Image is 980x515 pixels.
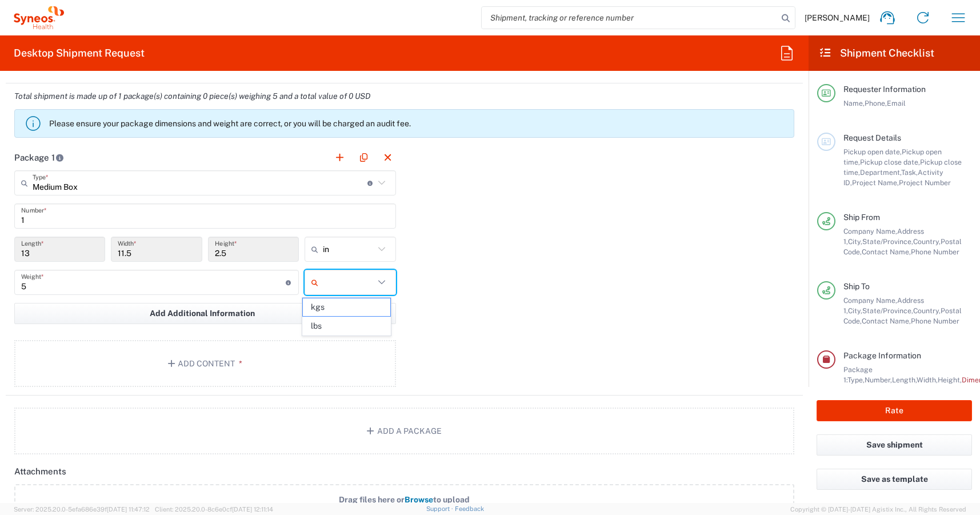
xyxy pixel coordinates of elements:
span: lbs [303,317,391,335]
span: Phone, [865,99,887,107]
em: Total shipment is made up of 1 package(s) containing 0 piece(s) weighing 5 and a total value of 0... [6,91,379,101]
span: [DATE] 12:11:14 [232,506,273,513]
span: Number, [865,376,892,384]
button: Rate [817,400,972,421]
span: Company Name, [843,296,897,305]
button: Add a Package [14,408,794,454]
span: Package Information [843,351,921,360]
a: Feedback [455,505,484,512]
span: Height, [938,376,962,384]
span: Project Number [899,178,951,187]
span: Contact Name, [862,317,911,325]
span: Country, [913,306,941,315]
button: Add Additional Information [14,303,396,324]
input: Shipment, tracking or reference number [482,7,778,29]
span: Department, [860,168,901,177]
h2: Attachments [14,466,66,477]
span: Package 1: [843,365,873,384]
span: City, [848,237,862,246]
span: Requester Information [843,85,926,94]
span: Client: 2025.20.0-8c6e0cf [155,506,273,513]
span: Email [887,99,906,107]
span: Project Name, [852,178,899,187]
h2: Desktop Shipment Request [14,46,145,60]
span: Name, [843,99,865,107]
span: Drag files here or [339,495,405,504]
span: to upload [433,495,470,504]
span: Copyright © [DATE]-[DATE] Agistix Inc., All Rights Reserved [790,504,966,514]
button: Save shipment [817,434,972,456]
span: Phone Number [911,317,959,325]
span: Add Additional Information [150,308,255,319]
span: Task, [901,168,918,177]
span: Phone Number [911,247,959,256]
span: Type, [847,376,865,384]
span: Ship To [843,282,870,291]
span: kgs [303,298,391,316]
span: State/Province, [862,306,913,315]
span: Pickup open date, [843,147,902,156]
span: Ship From [843,213,880,222]
button: Save as template [817,469,972,490]
span: State/Province, [862,237,913,246]
button: Add Content* [14,340,396,387]
span: Pickup close date, [860,158,920,166]
span: [PERSON_NAME] [805,13,870,23]
span: Request Details [843,133,901,142]
p: Please ensure your package dimensions and weight are correct, or you will be charged an audit fee. [49,118,789,129]
span: City, [848,306,862,315]
span: Company Name, [843,227,897,235]
span: Server: 2025.20.0-5efa686e39f [14,506,150,513]
h2: Package 1 [14,152,64,163]
span: Country, [913,237,941,246]
span: [DATE] 11:47:12 [107,506,150,513]
h2: Shipment Checklist [819,46,934,60]
span: Length, [892,376,917,384]
span: Width, [917,376,938,384]
span: Browse [405,495,433,504]
span: Contact Name, [862,247,911,256]
a: Support [426,505,455,512]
